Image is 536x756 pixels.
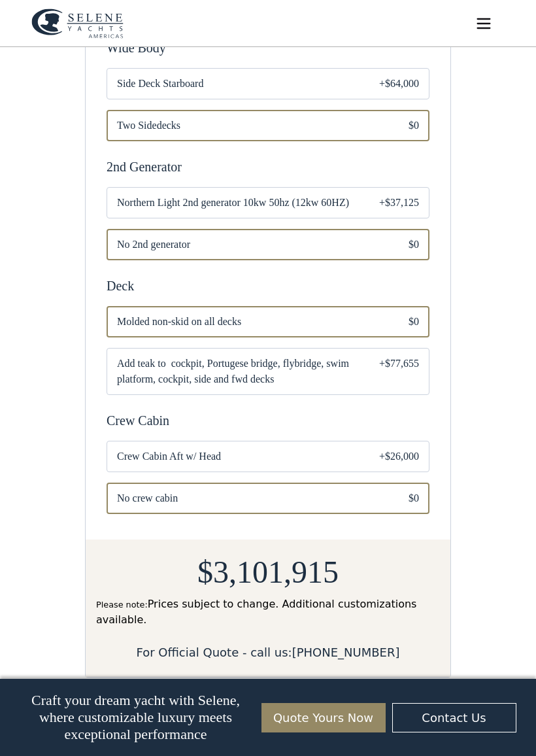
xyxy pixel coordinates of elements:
[117,118,388,133] span: Two Sidedecks
[379,195,419,211] div: +$37,125
[379,449,419,464] div: +$26,000
[117,314,388,330] span: Molded non-skid on all decks
[31,9,124,39] a: home
[292,645,400,659] a: [PHONE_NUMBER]
[20,692,252,743] p: Craft your dream yacht with Selene, where customizable luxury meets exceptional performance
[117,356,358,387] span: Add teak to cockpit, Portugese bridge, flybridge, swim platform, cockpit, side and fwd decks
[96,600,148,610] span: Please note:
[117,76,358,92] span: Side Deck Starboard
[96,644,440,661] div: For Official Quote - call us:
[379,76,419,92] div: +$64,000
[107,276,429,296] div: Deck
[463,3,505,44] div: menu
[392,703,516,732] a: Contact Us
[117,449,358,464] span: Crew Cabin Aft w/ Head
[107,38,429,58] div: Wide Body
[107,411,429,430] div: Crew Cabin
[197,555,339,590] h2: $3,101,915
[379,356,419,387] div: +$77,655
[409,118,419,133] div: $0
[107,157,429,177] div: 2nd Generator
[409,314,419,330] div: $0
[117,237,388,252] span: No 2nd generator
[117,490,388,506] span: No crew cabin
[409,237,419,252] div: $0
[261,703,386,732] a: Quote Yours Now
[409,490,419,506] div: $0
[31,9,124,39] img: logo
[117,195,358,211] span: Northern Light 2nd generator 10kw 50hz (12kw 60HZ)
[96,596,440,628] div: Prices subject to change. Additional customizations available.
